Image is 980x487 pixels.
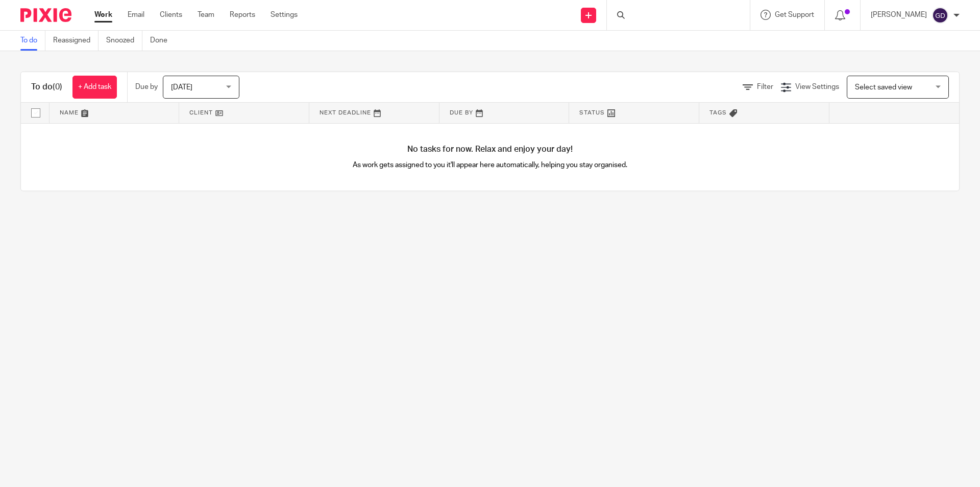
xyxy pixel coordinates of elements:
[271,10,298,20] a: Settings
[94,10,112,20] a: Work
[72,76,117,99] a: + Add task
[795,83,839,90] span: View Settings
[871,10,927,20] p: [PERSON_NAME]
[135,82,158,92] p: Due by
[150,31,175,51] a: Done
[709,110,727,115] span: Tags
[160,10,182,20] a: Clients
[128,10,144,20] a: Email
[775,11,814,18] span: Get Support
[20,8,71,22] img: Pixie
[106,31,142,51] a: Snoozed
[198,10,214,20] a: Team
[53,83,62,91] span: (0)
[20,31,45,51] a: To do
[230,10,255,20] a: Reports
[855,84,912,91] span: Select saved view
[757,83,773,90] span: Filter
[53,31,99,51] a: Reassigned
[932,7,948,24] img: svg%3E
[21,144,959,155] h4: No tasks for now. Relax and enjoy your day!
[171,84,192,91] span: [DATE]
[31,82,62,92] h1: To do
[256,160,725,170] p: As work gets assigned to you it'll appear here automatically, helping you stay organised.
